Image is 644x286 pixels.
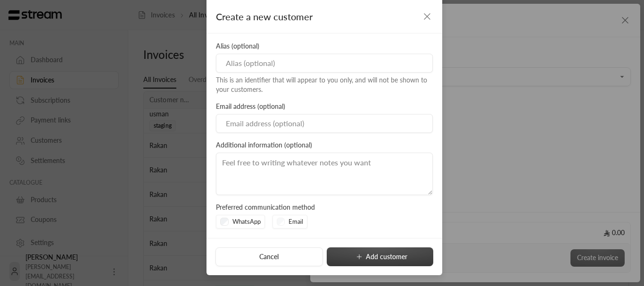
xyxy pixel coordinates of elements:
[216,114,433,133] input: Email address (optional)
[216,9,313,24] span: Create a new customer
[215,247,322,266] button: Cancel
[232,217,261,227] label: WhatsApp
[289,217,303,227] label: Email
[216,54,433,73] input: Alias (optional)
[216,41,259,51] label: Alias (optional)
[216,140,312,150] label: Additional information (optional)
[216,75,433,94] div: This is an identifier that will appear to you only, and will not be shown to your customers.
[216,203,315,212] label: Preferred communication method
[216,102,285,111] label: Email address (optional)
[327,247,433,266] button: Add customer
